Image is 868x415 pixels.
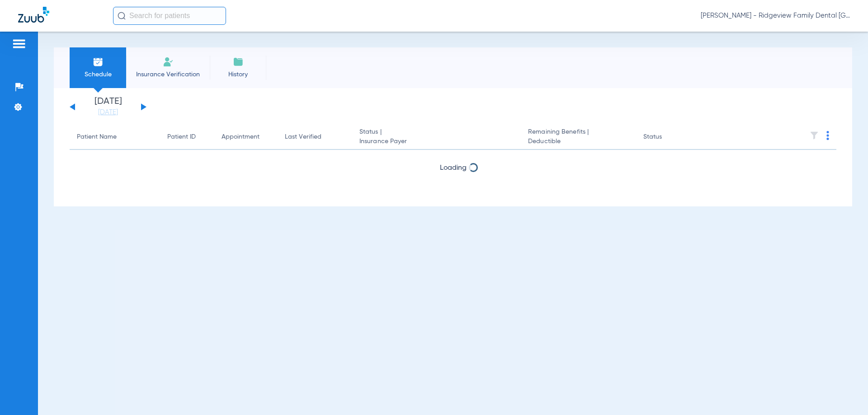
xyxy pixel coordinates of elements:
[77,132,117,142] div: Patient Name
[81,108,135,117] a: [DATE]
[826,131,829,140] img: group-dot-blue.svg
[12,38,26,49] img: hamburger-icon
[352,125,521,150] th: Status |
[217,70,259,79] span: History
[81,97,135,117] li: [DATE]
[521,125,636,150] th: Remaining Benefits |
[233,56,244,67] img: History
[810,131,819,140] img: filter.svg
[636,125,697,150] th: Status
[528,137,628,146] span: Deductible
[133,70,203,79] span: Insurance Verification
[701,11,850,20] span: [PERSON_NAME] - Ridgeview Family Dental [GEOGRAPHIC_DATA]
[222,132,259,142] div: Appointment
[118,12,126,20] img: Search Icon
[167,132,196,142] div: Patient ID
[440,164,467,172] span: Loading
[77,132,153,142] div: Patient Name
[222,132,270,142] div: Appointment
[18,7,49,23] img: Zuub Logo
[76,70,119,79] span: Schedule
[113,7,226,25] input: Search for patients
[167,132,207,142] div: Patient ID
[285,132,321,142] div: Last Verified
[93,56,104,67] img: Schedule
[163,56,174,67] img: Manual Insurance Verification
[285,132,345,142] div: Last Verified
[359,137,514,146] span: Insurance Payer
